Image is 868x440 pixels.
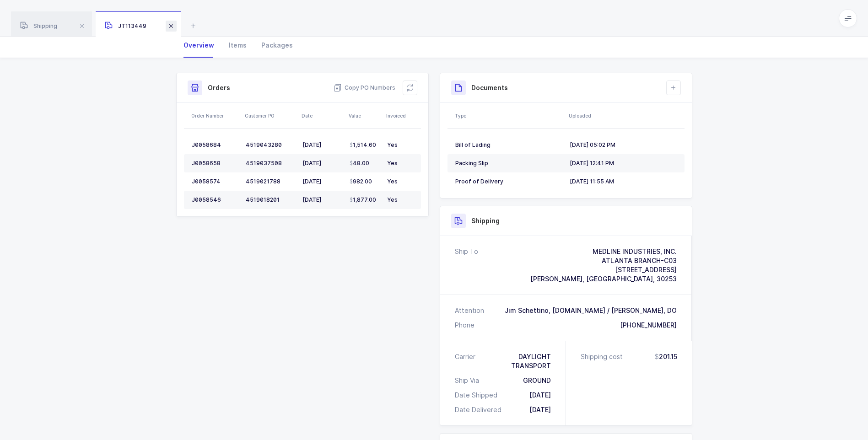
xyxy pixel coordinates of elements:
div: Shipping cost [581,352,626,361]
div: Bill of Lading [455,141,562,149]
div: Type [455,112,563,119]
div: Carrier [455,352,479,370]
div: [DATE] [529,405,551,414]
div: [DATE] [302,196,342,204]
span: 48.00 [350,160,369,167]
span: Yes [387,196,398,203]
div: [STREET_ADDRESS] [530,265,677,274]
div: 4519021788 [246,178,295,185]
div: Invoiced [386,112,418,119]
div: 4519037508 [246,160,295,167]
div: Packing Slip [455,160,562,167]
div: MEDLINE INDUSTRIES, INC. [530,247,677,256]
h3: Orders [208,83,230,92]
h3: Shipping [471,216,500,225]
span: 201.15 [655,352,677,361]
span: JT113449 [105,22,146,29]
div: J0058546 [192,196,238,204]
div: [DATE] [302,178,342,185]
div: Items [221,33,254,58]
div: Overview [176,33,221,58]
div: Jim Schettino, [DOMAIN_NAME] / [PERSON_NAME], DO [505,306,677,315]
div: 4519018201 [246,196,295,204]
div: Ship Via [455,376,483,385]
span: Yes [387,178,398,185]
div: Ship To [455,247,478,284]
div: J0058658 [192,160,238,167]
div: Customer PO [245,112,296,119]
div: [DATE] [302,160,342,167]
div: [DATE] [529,391,551,400]
div: Proof of Delivery [455,178,562,185]
div: [DATE] 11:55 AM [570,178,677,185]
h3: Documents [471,83,508,92]
span: Shipping [20,22,57,29]
span: 982.00 [350,178,372,185]
div: Date Delivered [455,405,505,414]
div: Attention [455,306,484,315]
div: Date Shipped [455,391,501,400]
div: DAYLIGHT TRANSPORT [479,352,551,370]
div: J0058684 [192,141,238,149]
div: Uploaded [569,112,682,119]
div: [DATE] [302,141,342,149]
div: [DATE] 12:41 PM [570,160,677,167]
button: Copy PO Numbers [334,83,395,92]
span: [PERSON_NAME], [GEOGRAPHIC_DATA], 30253 [530,275,677,283]
div: [DATE] 05:02 PM [570,141,677,149]
span: Yes [387,160,398,166]
div: J0058574 [192,178,238,185]
span: Yes [387,141,398,148]
div: 4519043280 [246,141,295,149]
div: ATLANTA BRANCH-C03 [530,256,677,265]
span: 1,877.00 [350,196,376,204]
div: Phone [455,321,474,330]
div: Value [349,112,381,119]
div: Packages [254,33,300,58]
div: GROUND [523,376,551,385]
div: [PHONE_NUMBER] [620,321,677,330]
div: Date [302,112,343,119]
span: 1,514.60 [350,141,376,149]
div: Order Number [191,112,239,119]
